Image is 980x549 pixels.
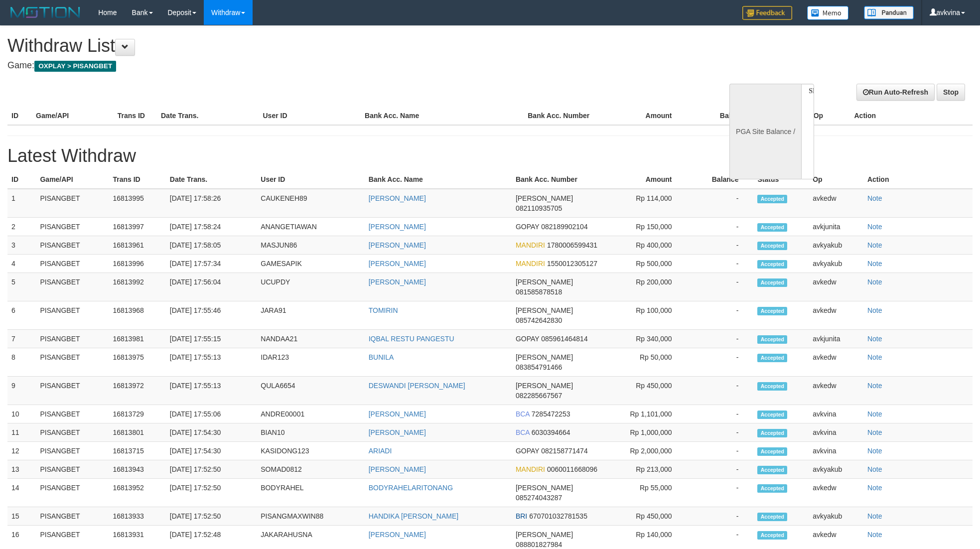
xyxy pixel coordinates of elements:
td: JARA91 [257,301,364,330]
span: 6030394664 [532,428,570,436]
td: PISANGBET [36,273,109,301]
span: [PERSON_NAME] [516,278,573,286]
span: 082110935705 [516,204,562,212]
span: [PERSON_NAME] [516,306,573,314]
span: 0060011668096 [547,465,597,473]
a: Note [867,512,882,520]
td: Rp 340,000 [608,330,687,348]
span: GOPAY [516,223,539,231]
a: Note [867,447,882,455]
td: - [687,507,754,526]
span: Accepted [757,307,787,315]
img: Button%20Memo.svg [807,6,849,20]
td: [DATE] 17:55:15 [166,330,257,348]
span: 082158771474 [541,447,587,455]
span: 085961464814 [541,335,587,343]
td: 3 [7,236,36,255]
th: ID [7,107,32,125]
td: 10 [7,405,36,423]
td: 5 [7,273,36,301]
td: Rp 1,101,000 [608,405,687,423]
td: Rp 50,000 [608,348,687,377]
td: [DATE] 17:55:46 [166,301,257,330]
td: Rp 114,000 [608,189,687,218]
a: IQBAL RESTU PANGESTU [369,335,454,343]
td: avkvina [809,442,863,460]
span: MANDIRI [516,241,545,249]
td: 9 [7,377,36,405]
td: PISANGBET [36,236,109,255]
th: Action [850,107,973,125]
th: Bank Acc. Name [361,107,524,125]
span: Accepted [757,382,787,391]
th: Date Trans. [166,170,257,189]
td: 11 [7,423,36,442]
a: Note [867,353,882,361]
td: BIAN10 [257,423,364,442]
a: DESWANDI [PERSON_NAME] [369,382,465,390]
td: MASJUN86 [257,236,364,255]
td: Rp 213,000 [608,460,687,479]
span: 7285472253 [532,410,570,418]
a: HANDIKA [PERSON_NAME] [369,512,459,520]
span: Accepted [757,223,787,232]
td: avkedw [809,377,863,405]
span: MANDIRI [516,260,545,268]
td: Rp 400,000 [608,236,687,255]
td: - [687,348,754,377]
span: [PERSON_NAME] [516,531,573,539]
td: 16813943 [109,460,165,479]
a: Note [867,241,882,249]
td: Rp 2,000,000 [608,442,687,460]
th: ID [7,170,36,189]
td: 16813801 [109,423,165,442]
span: BRI [516,512,527,520]
span: Accepted [757,354,787,362]
span: MANDIRI [516,465,545,473]
div: PGA Site Balance / [729,84,801,179]
a: [PERSON_NAME] [369,241,426,249]
td: NANDAA21 [257,330,364,348]
td: 6 [7,301,36,330]
td: PISANGBET [36,189,109,218]
a: Note [867,531,882,539]
th: Bank Acc. Number [524,107,605,125]
a: [PERSON_NAME] [369,194,426,202]
span: 1550012305127 [547,260,597,268]
a: ARIADI [369,447,392,455]
a: [PERSON_NAME] [369,278,426,286]
span: [PERSON_NAME] [516,194,573,202]
td: 16813729 [109,405,165,423]
td: QULA6654 [257,377,364,405]
td: Rp 100,000 [608,301,687,330]
td: PISANGBET [36,301,109,330]
td: 16813952 [109,479,165,507]
td: [DATE] 17:54:30 [166,442,257,460]
td: PISANGBET [36,377,109,405]
td: - [687,423,754,442]
td: avkvina [809,405,863,423]
th: Game/API [36,170,109,189]
td: 14 [7,479,36,507]
span: BCA [516,428,530,436]
td: 16813961 [109,236,165,255]
td: [DATE] 17:55:13 [166,377,257,405]
h1: Latest Withdraw [7,146,973,166]
td: Rp 450,000 [608,507,687,526]
span: GOPAY [516,335,539,343]
span: Accepted [757,242,787,250]
td: avkedw [809,348,863,377]
td: PISANGBET [36,330,109,348]
a: Note [867,306,882,314]
span: Accepted [757,531,787,540]
td: PISANGBET [36,479,109,507]
td: 16813992 [109,273,165,301]
span: 082189902104 [541,223,587,231]
td: [DATE] 17:55:13 [166,348,257,377]
a: [PERSON_NAME] [369,260,426,268]
td: 16813933 [109,507,165,526]
td: avkedw [809,479,863,507]
span: Accepted [757,411,787,419]
td: PISANGBET [36,255,109,273]
td: - [687,273,754,301]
